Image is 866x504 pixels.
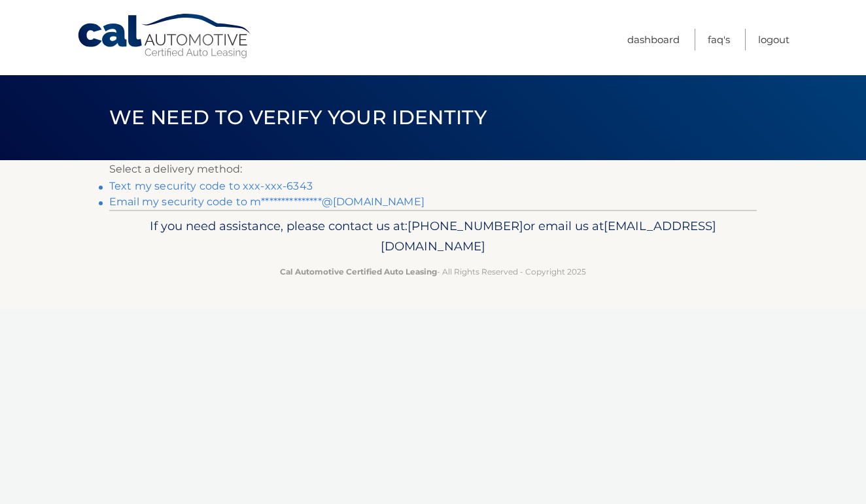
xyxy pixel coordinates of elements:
a: Text my security code to xxx-xxx-6343 [109,180,313,192]
a: FAQ's [708,29,730,50]
p: Select a delivery method: [109,160,757,178]
a: Cal Automotive [77,13,253,59]
strong: Cal Automotive Certified Auto Leasing [280,267,437,277]
a: Logout [758,29,789,50]
a: Dashboard [627,29,680,50]
span: [PHONE_NUMBER] [407,218,523,233]
p: - All Rights Reserved - Copyright 2025 [118,265,748,278]
p: If you need assistance, please contact us at: or email us at [118,216,748,258]
span: We need to verify your identity [109,105,487,129]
